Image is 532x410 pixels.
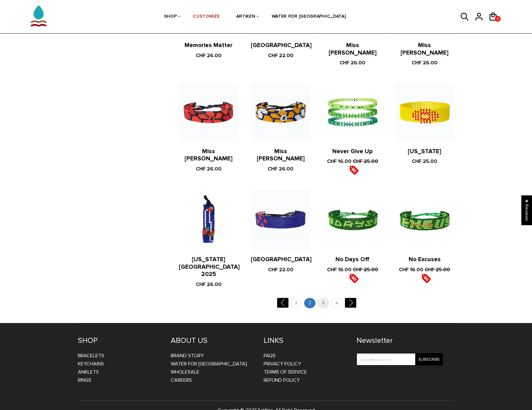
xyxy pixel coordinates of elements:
[268,267,293,273] span: CHF 22.00
[78,377,91,383] a: Rings
[196,281,222,288] span: CHF 26.00
[521,195,532,225] div: Click to open Judge.me floating reviews tab
[357,353,443,365] input: your@email.com
[236,0,255,34] a: ARTIKEN
[268,52,293,59] span: CHF 22.00
[164,0,177,34] a: SHOP
[78,369,99,375] a: Anklets
[171,377,192,383] a: CAREERS
[196,52,222,59] span: CHF 26.00
[331,298,342,308] a: 4
[264,369,307,375] a: Terms of Service
[185,42,233,49] a: Memories Matter
[264,361,301,367] a: Privacy Policy
[264,353,276,359] a: FAQs
[336,256,369,263] a: No Days Off
[495,15,501,23] span: 0
[277,298,288,308] a: 
[318,298,329,308] a: 3
[422,274,431,283] img: sale5.png
[78,336,161,345] h4: SHOP
[353,158,378,165] s: CHF 25.00
[332,148,373,155] a: Never Give Up
[291,298,302,308] a: 1
[349,274,359,283] img: sale5.png
[399,267,423,273] span: CHF 16.00
[412,60,438,66] span: CHF 26.00
[412,158,437,165] span: CHF 25.00
[251,256,312,263] a: [GEOGRAPHIC_DATA]
[196,166,222,172] span: CHF 26.00
[415,353,443,365] input: Subscribe
[171,361,247,367] a: WATER FOR [GEOGRAPHIC_DATA]
[408,148,441,155] a: [US_STATE]
[264,377,300,383] a: Refund Policy
[340,60,365,66] span: CHF 26.00
[345,298,356,308] a: 
[257,148,305,163] a: Miss [PERSON_NAME]
[495,16,501,22] a: 0
[327,158,352,165] span: CHF 16.00
[185,148,233,163] a: Miss [PERSON_NAME]
[329,42,377,57] a: Miss [PERSON_NAME]
[268,166,293,172] span: CHF 26.00
[327,267,352,273] span: CHF 16.00
[78,361,104,367] a: Keychains
[179,256,240,278] a: [US_STATE][GEOGRAPHIC_DATA] 2025
[171,353,204,359] a: BRAND STORY
[264,336,347,345] h4: LINKS
[304,298,315,308] a: 2
[400,42,449,57] a: Miss [PERSON_NAME]
[409,256,441,263] a: No Excuses
[78,353,104,359] a: Bracelets
[353,267,378,273] s: CHF 25.00
[425,267,450,273] s: CHF 25.00
[171,369,199,375] a: WHOLESALE
[272,0,346,34] a: WATER FOR [GEOGRAPHIC_DATA]
[171,336,254,345] h4: ABOUT US
[251,42,312,49] a: [GEOGRAPHIC_DATA]
[357,336,443,345] h4: Newsletter
[193,0,220,34] a: CUSTOMIZE
[349,165,359,175] img: sale5.png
